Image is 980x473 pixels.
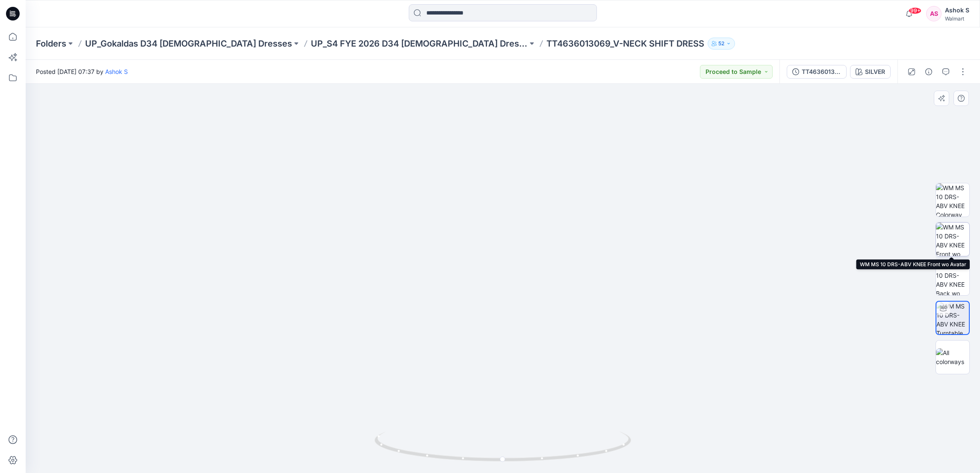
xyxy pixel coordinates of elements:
a: UP_S4 FYE 2026 D34 [DEMOGRAPHIC_DATA] Dresses [311,38,528,50]
button: 52 [708,38,735,50]
p: TT4636013069_V-NECK SHIFT DRESS [546,38,704,50]
div: TT4636013069_V-NECK SHIFT DRESS [802,67,841,76]
a: Ashok S [105,68,128,75]
div: AS [926,6,942,21]
a: Folders [36,38,66,50]
span: Posted [DATE] 07:37 by [36,67,128,76]
img: WM MS 10 DRS-ABV KNEE Colorway wo Avatar [936,183,969,217]
p: 52 [718,39,724,48]
img: WM MS 10 DRS-ABV KNEE Front wo Avatar [936,223,969,256]
img: All colorways [936,348,969,366]
img: WM MS 10 DRS-ABV KNEE Back wo Avatar [936,262,969,295]
span: 99+ [909,7,921,14]
div: Ashok S [945,5,969,15]
button: Details [922,65,936,79]
a: UP_Gokaldas D34 [DEMOGRAPHIC_DATA] Dresses [85,38,292,50]
button: TT4636013069_V-NECK SHIFT DRESS [787,65,847,79]
button: SILVER [850,65,891,79]
div: Walmart [945,15,969,22]
div: SILVER [865,67,885,76]
img: WM MS 10 DRS-ABV KNEE Turntable with Avatar [936,302,969,334]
